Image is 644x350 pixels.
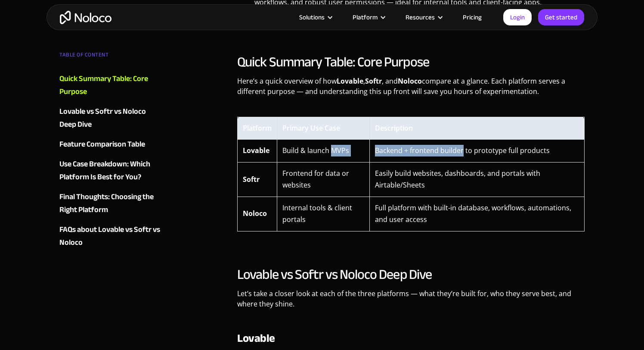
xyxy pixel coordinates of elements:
[60,11,111,24] a: home
[237,328,275,349] strong: Lovable
[59,223,164,249] a: FAQs about Lovable vs Softr vs Noloco
[337,76,363,86] strong: Lovable
[243,146,269,155] strong: Lovable
[237,53,585,71] h2: Quick Summary Table: Core Purpose
[538,9,584,25] a: Get started
[369,197,584,231] td: Full platform with built-in database, workflows, automations, and user access
[369,117,584,139] th: Description
[237,288,585,316] p: Let’s take a closer look at each of the three platforms — what they’re built for, who they serve ...
[237,76,585,103] p: Here’s a quick overview of how , , and compare at a glance. Each platform serves a different purp...
[59,191,164,216] a: Final Thoughts: Choosing the Right Platform
[299,12,325,23] div: Solutions
[237,266,585,283] h2: Lovable vs Softr vs Noloco Deep Dive
[59,158,164,184] a: Use Case Breakdown: Which Platform Is Best for You?
[398,76,422,86] strong: Noloco
[277,162,369,197] td: Frontend for data or websites
[277,197,369,231] td: Internal tools & client portals
[503,9,532,25] a: Login
[369,140,584,162] td: Backend + frontend builder to prototype full products
[243,175,260,184] strong: Softr
[59,72,164,98] a: Quick Summary Table: Core Purpose
[288,12,342,23] div: Solutions
[365,76,382,86] strong: Softr
[277,117,369,139] th: Primary Use Case
[59,138,145,151] div: Feature Comparison Table
[342,12,395,23] div: Platform
[452,12,492,23] a: Pricing
[238,117,277,139] th: Platform
[59,48,164,66] div: TABLE OF CONTENT
[406,12,435,23] div: Resources
[353,12,378,23] div: Platform
[277,140,369,162] td: Build & launch MVPs
[59,105,164,131] a: Lovable vs Softr vs Noloco Deep Dive
[59,138,164,151] a: Feature Comparison Table
[395,12,452,23] div: Resources
[369,162,584,197] td: Easily build websites, dashboards, and portals with Airtable/Sheets
[243,209,267,218] strong: Noloco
